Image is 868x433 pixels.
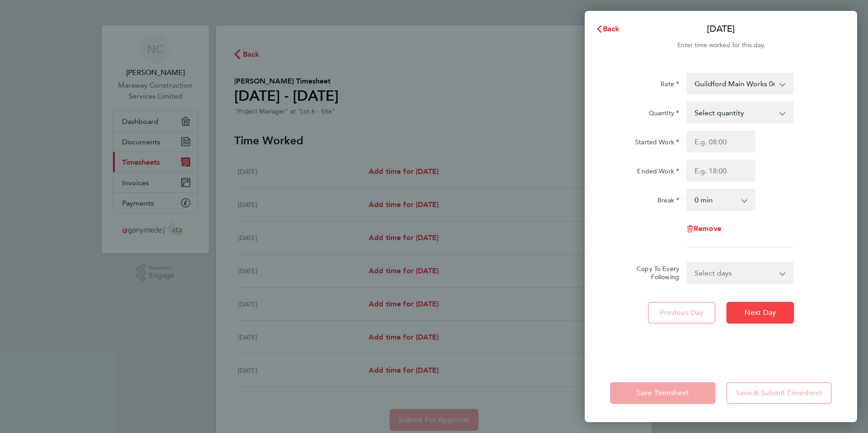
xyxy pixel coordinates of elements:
[686,160,755,182] input: E.g. 18:00
[585,40,857,51] div: Enter time worked for this day.
[629,265,679,281] label: Copy To Every Following
[587,20,629,38] button: Back
[694,224,721,233] span: Remove
[657,196,679,207] label: Break
[707,23,735,35] p: [DATE]
[649,109,679,120] label: Quantity
[745,308,776,317] span: Next Day
[635,138,679,149] label: Started Work
[726,302,794,324] button: Next Day
[686,131,755,153] input: E.g. 08:00
[686,225,721,232] button: Remove
[603,25,620,33] span: Back
[661,80,679,91] label: Rate
[637,167,679,178] label: Ended Work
